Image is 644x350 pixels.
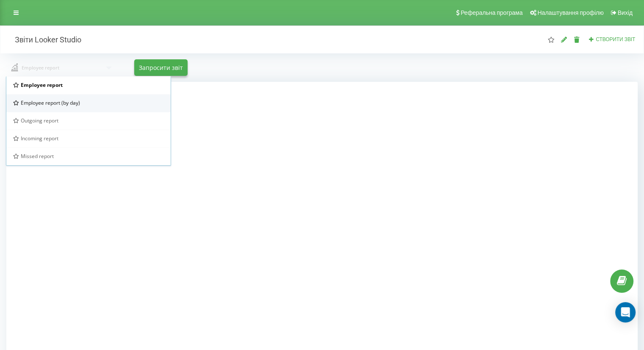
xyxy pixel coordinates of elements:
[21,117,58,124] span: Outgoing report
[618,9,633,16] span: Вихід
[461,9,523,16] span: Реферальна програма
[586,36,638,43] button: Створити звіт
[134,59,188,76] button: Запросити звіт
[596,36,635,42] span: Створити звіт
[561,36,568,42] i: Редагувати звіт
[21,81,63,89] span: Employee report
[21,135,58,142] span: Incoming report
[589,36,594,42] i: Створити звіт
[537,9,603,16] span: Налаштування профілю
[573,36,580,42] i: Видалити звіт
[615,302,636,322] div: Open Intercom Messenger
[21,153,54,160] span: Missed report
[6,35,81,44] h2: Звіти Looker Studio
[21,99,80,106] span: Employee report (by day)
[547,36,555,42] i: Цей звіт буде завантажений першим при відкритті "Звіти Looker Studio". Ви можете призначити будь-...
